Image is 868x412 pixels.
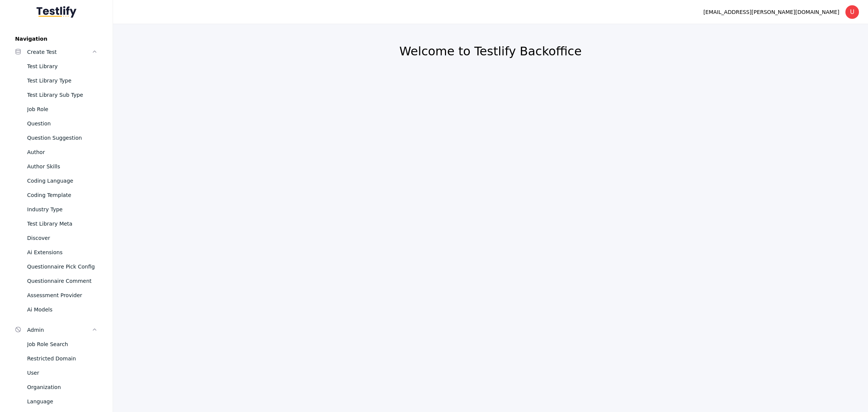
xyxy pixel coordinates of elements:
[27,305,98,314] div: Ai Models
[9,245,104,259] a: Ai Extensions
[9,337,104,351] a: Job Role Search
[9,73,104,88] a: Test Library Type
[27,76,98,85] div: Test Library Type
[27,397,98,406] div: Language
[9,145,104,159] a: Author
[9,380,104,394] a: Organization
[27,354,98,363] div: Restricted Domain
[9,394,104,409] a: Language
[27,262,98,271] div: Questionnaire Pick Config
[27,219,98,228] div: Test Library Meta
[9,102,104,116] a: Job Role
[9,174,104,188] a: Coding Language
[27,47,92,56] div: Create Test
[27,191,98,200] div: Coding Template
[9,366,104,380] a: User
[9,351,104,366] a: Restricted Domain
[27,248,98,257] div: Ai Extensions
[9,302,104,317] a: Ai Models
[27,62,98,71] div: Test Library
[703,8,839,17] div: [EMAIL_ADDRESS][PERSON_NAME][DOMAIN_NAME]
[9,131,104,145] a: Question Suggestion
[27,233,98,243] div: Discover
[27,291,98,300] div: Assessment Provider
[27,276,98,285] div: Questionnaire Comment
[27,176,98,185] div: Coding Language
[27,105,98,114] div: Job Role
[9,202,104,217] a: Industry Type
[9,59,104,73] a: Test Library
[9,288,104,302] a: Assessment Provider
[9,116,104,131] a: Question
[27,368,98,377] div: User
[37,6,76,18] img: Testlify - Backoffice
[9,36,104,42] label: Navigation
[27,162,98,171] div: Author Skills
[27,90,98,99] div: Test Library Sub Type
[27,383,98,392] div: Organization
[27,133,98,142] div: Question Suggestion
[27,119,98,128] div: Question
[9,217,104,231] a: Test Library Meta
[9,259,104,274] a: Questionnaire Pick Config
[9,159,104,174] a: Author Skills
[9,188,104,202] a: Coding Template
[845,5,859,19] div: U
[131,44,850,59] h2: Welcome to Testlify Backoffice
[27,148,98,157] div: Author
[27,205,98,214] div: Industry Type
[27,325,92,334] div: Admin
[27,340,98,349] div: Job Role Search
[9,88,104,102] a: Test Library Sub Type
[9,231,104,245] a: Discover
[9,274,104,288] a: Questionnaire Comment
